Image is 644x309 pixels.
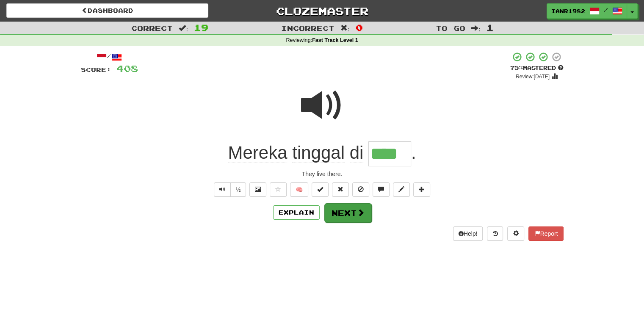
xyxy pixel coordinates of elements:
button: Report [528,226,563,241]
button: Reset to 0% Mastered (alt+r) [332,182,349,197]
span: To go [436,24,465,32]
span: di [350,143,364,163]
button: Edit sentence (alt+d) [393,182,410,197]
button: Play sentence audio (ctl+space) [214,182,231,197]
span: Mereka [228,143,287,163]
a: IanR1982 / [547,3,627,19]
button: Next [324,203,372,223]
div: They live there. [81,170,564,178]
button: ½ [230,182,246,197]
span: IanR1982 [551,7,585,15]
span: tinggal [292,143,345,163]
button: Ignore sentence (alt+i) [352,182,369,197]
span: 75 % [510,64,523,71]
button: Favorite sentence (alt+f) [270,182,287,197]
span: Correct [131,24,173,32]
span: Score: [81,66,111,73]
small: Review: [DATE] [516,74,550,80]
div: / [81,52,138,62]
span: : [179,25,188,32]
span: Incorrect [281,24,334,32]
button: 🧠 [290,182,308,197]
span: 408 [116,63,138,74]
button: Help! [453,226,483,241]
button: Explain [273,205,320,220]
a: Clozemaster [221,3,423,18]
button: Set this sentence to 100% Mastered (alt+m) [312,182,329,197]
span: / [604,7,608,13]
div: Text-to-speech controls [212,182,246,197]
div: Mastered [510,64,564,72]
button: Round history (alt+y) [487,226,503,241]
span: 19 [194,22,208,33]
button: Add to collection (alt+a) [413,182,430,197]
span: : [471,25,481,32]
span: : [340,25,350,32]
strong: Fast Track Level 1 [312,37,358,43]
span: 1 [486,22,494,33]
span: . [411,143,416,163]
span: 0 [356,22,363,33]
button: Show image (alt+x) [249,182,266,197]
button: Discuss sentence (alt+u) [373,182,390,197]
a: Dashboard [6,3,208,18]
